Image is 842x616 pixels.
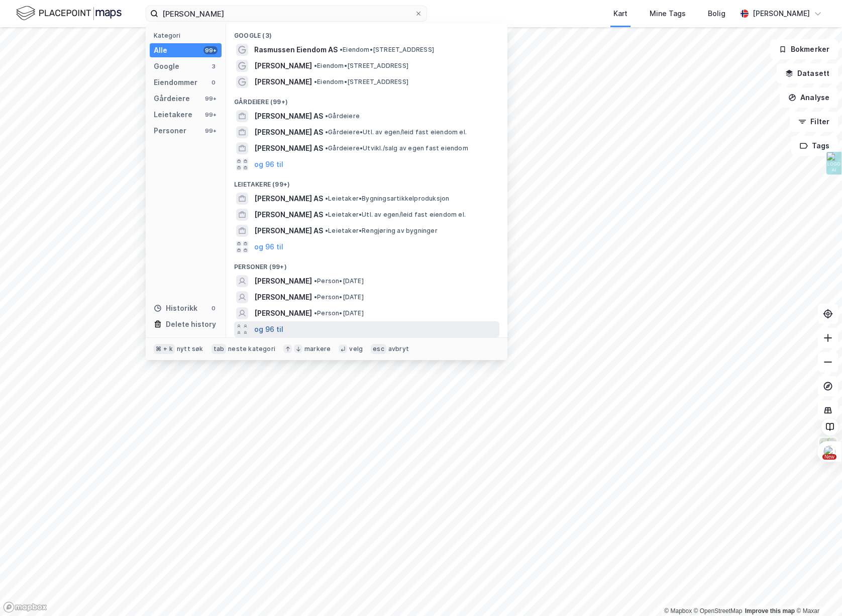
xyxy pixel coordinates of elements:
span: [PERSON_NAME] AS [254,209,323,221]
span: Eiendom • [STREET_ADDRESS] [314,78,408,86]
button: Tags [791,136,838,156]
span: [PERSON_NAME] [254,291,312,303]
div: Gårdeiere (99+) [226,90,507,108]
span: [PERSON_NAME] [254,76,312,88]
div: ⌘ + k [154,344,175,354]
input: Søk på adresse, matrikkel, gårdeiere, leietakere eller personer [158,6,414,21]
div: 0 [209,78,218,86]
div: 99+ [203,46,218,54]
div: 99+ [203,95,218,103]
div: Google (3) [226,24,507,42]
img: logo.f888ab2527a4732fd821a326f86c7f29.svg [16,5,122,22]
span: Gårdeiere • Utvikl./salg av egen fast eiendom [325,144,468,152]
a: OpenStreetMap [694,607,743,614]
span: Person • [DATE] [314,309,364,317]
span: • [325,195,328,202]
div: Google [154,60,179,72]
span: [PERSON_NAME] AS [254,225,323,237]
span: Gårdeiere • Utl. av egen/leid fast eiendom el. [325,128,467,136]
span: • [325,128,328,136]
span: Eiendom • [STREET_ADDRESS] [314,62,408,70]
span: [PERSON_NAME] AS [254,142,323,154]
div: velg [349,345,363,353]
div: Personer [154,125,186,137]
div: Historikk [154,302,197,314]
div: Leietakere [154,109,192,121]
div: 0 [209,304,218,312]
span: • [314,309,317,317]
span: [PERSON_NAME] [254,275,312,287]
span: • [340,46,343,53]
div: Alle [154,44,167,56]
span: Rasmussen Eiendom AS [254,44,338,56]
span: Leietaker • Utl. av egen/leid fast eiendom el. [325,211,466,219]
div: Mine Tags [650,8,686,20]
button: og 96 til [254,323,283,335]
div: Kart [613,8,627,20]
span: • [314,62,317,69]
a: Mapbox [664,607,692,614]
div: Kategori [154,32,222,39]
span: Eiendom • [STREET_ADDRESS] [340,46,434,54]
div: Gårdeiere [154,93,190,105]
span: [PERSON_NAME] AS [254,193,323,205]
span: [PERSON_NAME] [254,307,312,319]
div: Leietakere (99+) [226,172,507,191]
div: Bolig [708,8,725,20]
button: Datasett [777,63,838,83]
div: Eiendommer [154,76,197,89]
div: markere [304,345,331,353]
span: Leietaker • Rengjøring av bygninger [325,227,438,235]
span: • [325,144,328,152]
button: Bokmerker [770,39,838,59]
span: • [314,78,317,85]
span: Gårdeiere [325,112,360,120]
div: 99+ [203,111,218,119]
span: • [325,211,328,218]
span: Person • [DATE] [314,277,364,285]
div: 99+ [203,127,218,135]
span: Person • [DATE] [314,293,364,301]
button: Filter [790,112,838,132]
button: og 96 til [254,158,283,170]
span: • [325,227,328,234]
a: Improve this map [745,607,795,614]
span: • [314,277,317,285]
div: nytt søk [177,345,203,353]
span: [PERSON_NAME] AS [254,126,323,138]
span: Leietaker • Bygningsartikkelproduksjon [325,195,449,203]
button: og 96 til [254,241,283,253]
div: [PERSON_NAME] [753,8,810,20]
div: neste kategori [228,345,275,353]
div: 3 [209,62,218,70]
span: [PERSON_NAME] AS [254,110,323,122]
iframe: Chat Widget [792,568,842,616]
div: tab [212,344,227,354]
div: Kontrollprogram for chat [792,568,842,616]
div: Personer (99+) [226,255,507,273]
div: avbryt [388,345,409,353]
span: • [314,293,317,301]
button: Analyse [780,87,838,108]
div: Delete history [166,318,216,330]
div: esc [371,344,386,354]
span: • [325,112,328,120]
span: [PERSON_NAME] [254,60,312,72]
a: Mapbox homepage [3,601,47,613]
